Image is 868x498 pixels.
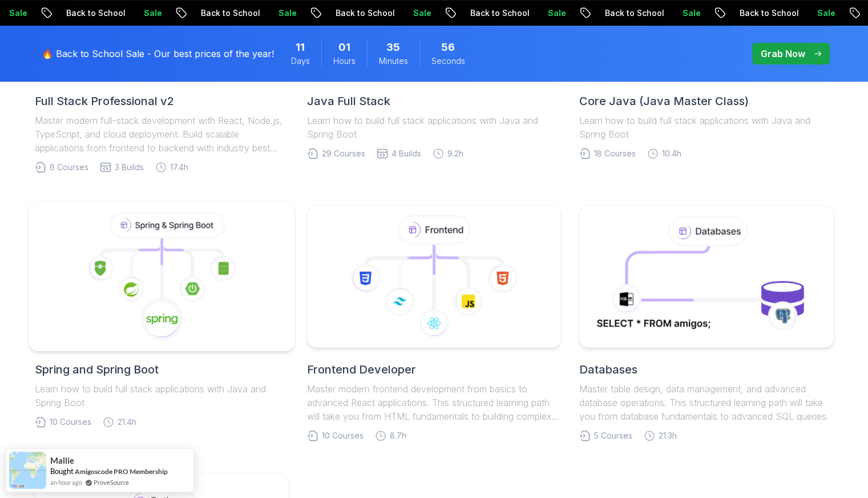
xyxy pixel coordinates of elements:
[704,7,782,19] p: Back to School
[165,7,243,19] p: Back to School
[659,430,677,441] span: 21.3h
[447,148,463,159] span: 9.2h
[50,162,88,173] span: 6 Courses
[782,7,818,19] p: Sale
[296,39,305,55] span: 11 Days
[75,467,168,476] a: Amigoscode PRO Membership
[115,162,144,173] span: 3 Builds
[431,55,465,67] span: Seconds
[170,162,188,173] span: 17.4h
[662,148,681,159] span: 10.4h
[35,382,289,409] p: Learn how to build full stack applications with Java and Spring Boot
[379,55,408,67] span: Minutes
[243,7,280,19] p: Sale
[35,205,289,428] a: Spring and Spring BootLearn how to build full stack applications with Java and Spring Boot10 Cour...
[391,148,421,159] span: 4 Builds
[35,114,289,155] p: Master modern full-stack development with React, Node.js, TypeScript, and cloud deployment. Build...
[333,55,356,67] span: Hours
[94,477,129,487] a: ProveSource
[322,148,365,159] span: 29 Courses
[307,205,561,441] a: Frontend DeveloperMaster modern frontend development from basics to advanced React applications. ...
[594,148,636,159] span: 18 Courses
[761,47,805,61] p: Grab Now
[579,362,833,377] h2: Databases
[378,7,414,19] p: Sale
[108,7,145,19] p: Sale
[50,456,74,465] span: Mallie
[42,47,274,61] p: 🔥 Back to School Sale - Our best prices of the year!
[291,55,310,67] span: Days
[322,430,364,441] span: 10 Courses
[570,7,647,19] p: Back to School
[307,362,561,377] h2: Frontend Developer
[35,362,289,377] h2: Spring and Spring Boot
[594,430,632,441] span: 5 Courses
[579,93,833,109] h2: Core Java (Java Master Class)
[35,93,289,109] h2: Full Stack Professional v2
[579,382,833,423] p: Master table design, data management, and advanced database operations. This structured learning ...
[435,7,512,19] p: Back to School
[579,205,833,441] a: DatabasesMaster table design, data management, and advanced database operations. This structured ...
[579,114,833,141] p: Learn how to build full stack applications with Java and Spring Boot
[307,93,561,109] h2: Java Full Stack
[338,39,350,55] span: 1 Hours
[307,382,561,423] p: Master modern frontend development from basics to advanced React applications. This structured le...
[118,416,136,428] span: 21.4h
[31,7,108,19] p: Back to School
[300,7,378,19] p: Back to School
[386,39,400,55] span: 35 Minutes
[50,416,91,428] span: 10 Courses
[647,7,684,19] p: Sale
[50,467,74,476] span: Bought
[50,477,82,487] span: an hour ago
[441,39,455,55] span: 56 Seconds
[307,114,561,141] p: Learn how to build full stack applications with Java and Spring Boot
[512,7,549,19] p: Sale
[390,430,406,441] span: 8.7h
[9,452,46,489] img: provesource social proof notification image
